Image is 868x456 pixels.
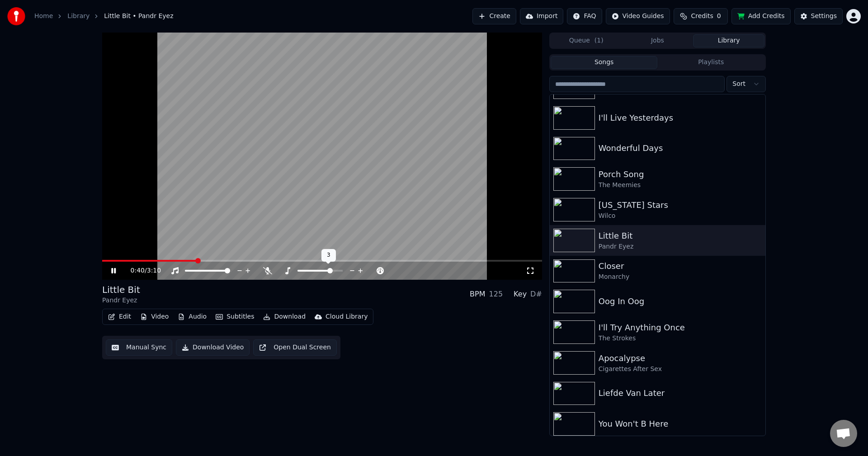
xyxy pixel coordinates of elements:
[520,8,563,24] button: Import
[131,266,145,275] span: 0:40
[599,181,762,190] div: The Meemies
[599,260,762,273] div: Closer
[102,296,140,305] div: Pandr Eyez
[567,8,602,24] button: FAQ
[599,273,762,282] div: Monarchy
[794,8,843,24] button: Settings
[131,266,152,275] div: /
[174,310,210,323] button: Audio
[622,34,693,47] button: Jobs
[599,168,762,181] div: Porch Song
[551,34,622,47] button: Queue
[717,12,721,21] span: 0
[599,112,762,124] div: I'll Live Yesterdays
[470,289,485,300] div: BPM
[830,420,857,447] div: Open de chat
[599,334,762,343] div: The Strokes
[321,249,336,262] div: 3
[599,242,762,251] div: Pandr Eyez
[137,310,172,323] button: Video
[253,339,337,356] button: Open Dual Screen
[104,310,135,323] button: Edit
[599,321,762,334] div: I'll Try Anything Once
[594,36,604,45] span: ( 1 )
[67,12,90,21] a: Library
[104,12,173,21] span: Little Bit • Pandr Eyez
[325,312,368,321] div: Cloud Library
[674,8,728,24] button: Credits0
[7,7,25,25] img: youka
[514,289,527,300] div: Key
[691,12,713,21] span: Credits
[599,352,762,365] div: Apocalypse
[599,418,762,430] div: You Won't B Here
[693,34,764,47] button: Library
[34,12,174,21] nav: breadcrumb
[599,365,762,374] div: Cigarettes After Sex
[34,12,53,21] a: Home
[731,8,791,24] button: Add Credits
[102,283,140,296] div: Little Bit
[599,142,762,155] div: Wonderful Days
[530,289,542,300] div: D#
[657,56,764,69] button: Playlists
[599,199,762,212] div: [US_STATE] Stars
[551,56,658,69] button: Songs
[599,295,762,308] div: Oog In Oog
[106,339,172,356] button: Manual Sync
[599,387,762,400] div: Liefde Van Later
[489,289,503,300] div: 125
[599,230,762,242] div: Little Bit
[472,8,516,24] button: Create
[606,8,670,24] button: Video Guides
[732,80,745,89] span: Sort
[811,12,837,21] div: Settings
[259,310,309,323] button: Download
[212,310,258,323] button: Subtitles
[599,212,762,221] div: Wilco
[147,266,161,275] span: 3:10
[176,339,250,356] button: Download Video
